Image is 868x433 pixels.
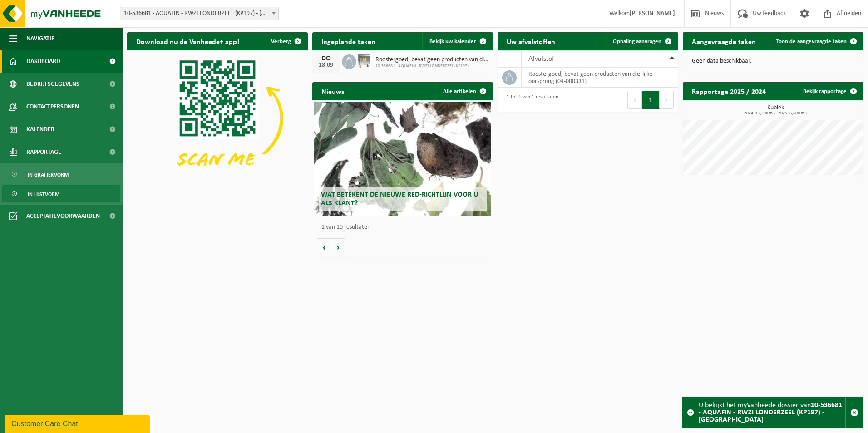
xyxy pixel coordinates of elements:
[699,402,842,423] strong: 10-536681 - AQUAFIN - RWZI LONDERZEEL (KP197) - [GEOGRAPHIC_DATA]
[422,32,492,50] a: Bekijk uw kalender
[613,39,661,44] span: Ophaling aanvragen
[312,32,385,50] h2: Ingeplande taken
[687,111,863,116] span: 2024: 13,200 m3 - 2025: 6,600 m3
[28,166,69,183] span: In grafiekvorm
[502,90,558,110] div: 1 tot 1 van 1 resultaten
[375,64,488,69] span: 10-536681 - AQUAFIN - RWZI LONDERZEEL (KP197)
[127,32,248,50] h2: Download nu de Vanheede+ app!
[28,186,59,203] span: In lijstvorm
[26,27,54,50] span: Navigatie
[264,32,307,50] button: Verberg
[2,166,120,183] a: In grafiekvorm
[687,105,863,116] h3: Kubiek
[127,50,308,186] img: Download de VHEPlus App
[683,82,775,100] h2: Rapportage 2025 / 2024
[356,53,372,69] img: WB-1100-GAL-GY-01
[314,102,491,216] a: Wat betekent de nieuwe RED-richtlijn voor u als klant?
[5,413,152,433] iframe: chat widget
[321,224,488,231] p: 1 van 10 resultaten
[642,91,660,109] button: 1
[2,185,120,202] a: In lijstvorm
[331,238,345,256] button: Volgende
[317,238,331,256] button: Vorige
[26,118,54,141] span: Kalender
[120,7,279,20] span: 10-536681 - AQUAFIN - RWZI LONDERZEEL (KP197) - LONDERZEEL
[317,62,335,69] div: 18-09
[769,32,863,50] a: Toon de aangevraagde taken
[120,7,278,20] span: 10-536681 - AQUAFIN - RWZI LONDERZEEL (KP197) - LONDERZEEL
[660,91,674,109] button: Next
[683,32,765,50] h2: Aangevraagde taken
[630,10,675,17] strong: [PERSON_NAME]
[375,56,488,64] span: Roostergoed, bevat geen producten van dierlijke oorsprong
[699,397,845,428] div: U bekijkt het myVanheede dossier van
[522,68,678,88] td: roostergoed, bevat geen producten van dierlijke oorsprong (04-000331)
[498,32,564,50] h2: Uw afvalstoffen
[321,191,478,207] span: Wat betekent de nieuwe RED-richtlijn voor u als klant?
[317,55,335,62] div: DO
[26,205,100,227] span: Acceptatievoorwaarden
[796,82,863,100] a: Bekijk rapportage
[26,95,79,118] span: Contactpersonen
[26,50,60,73] span: Dashboard
[627,91,642,109] button: Previous
[436,82,492,100] a: Alle artikelen
[528,55,554,63] span: Afvalstof
[606,32,677,50] a: Ophaling aanvragen
[692,58,854,64] p: Geen data beschikbaar.
[776,39,847,44] span: Toon de aangevraagde taken
[26,73,79,95] span: Bedrijfsgegevens
[271,39,291,44] span: Verberg
[429,39,476,44] span: Bekijk uw kalender
[26,141,61,163] span: Rapportage
[312,82,353,100] h2: Nieuws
